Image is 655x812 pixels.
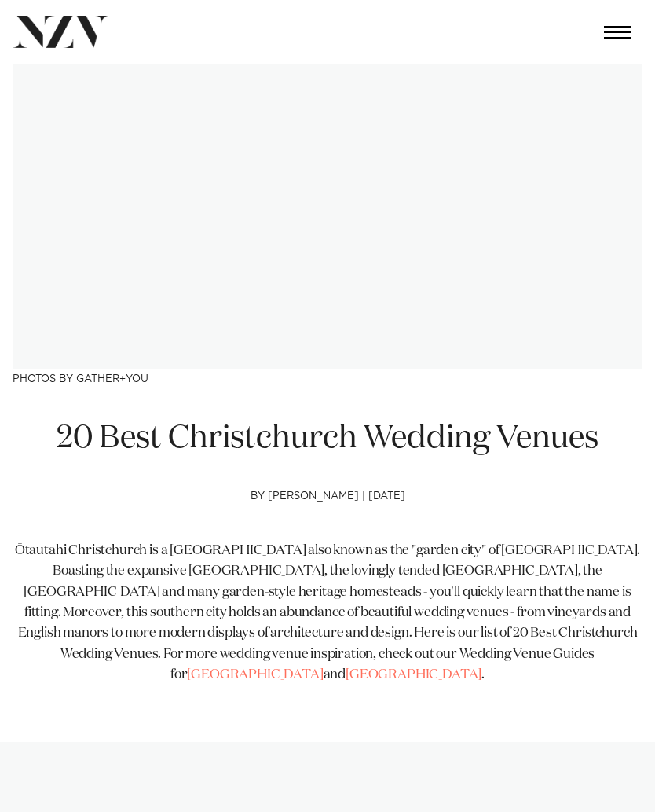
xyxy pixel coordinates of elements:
a: [GEOGRAPHIC_DATA] [187,668,323,682]
h3: Photos by Gather+You [13,369,642,386]
img: nzv-logo.png [13,16,108,48]
h4: by [PERSON_NAME] | [DATE] [13,491,642,541]
span: Ōtautahi Christchurch is a [GEOGRAPHIC_DATA] also known as the "garden city" of [GEOGRAPHIC_DATA]... [15,544,640,682]
h1: 20 Best Christchurch Wedding Venues [13,418,642,460]
a: [GEOGRAPHIC_DATA] [346,668,481,682]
